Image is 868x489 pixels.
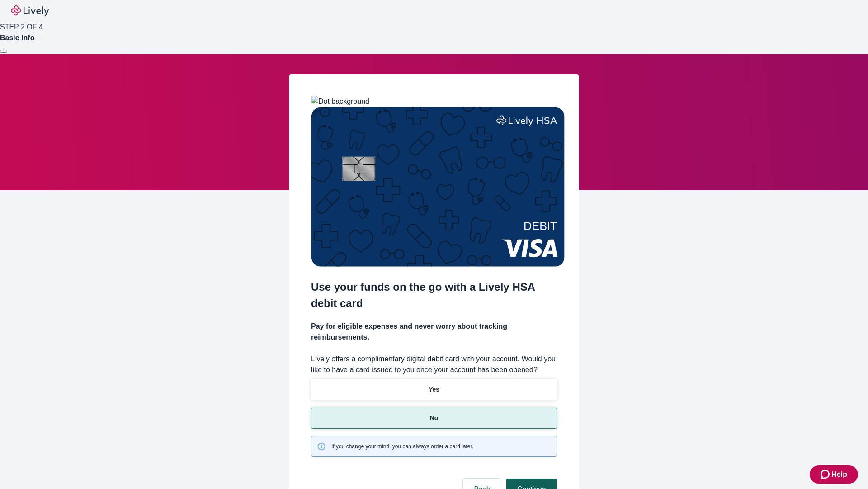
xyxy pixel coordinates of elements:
span: Help [831,469,847,480]
button: Zendesk support iconHelp [810,465,858,484]
img: Dot background [311,96,369,107]
span: If you change your mind, you can always order a card later. [331,442,473,451]
button: No [311,407,557,429]
h4: Pay for eligible expenses and never worry about tracking reimbursements. [311,321,557,343]
img: Lively [11,5,49,16]
h2: Use your funds on the go with a Lively HSA debit card [311,279,557,312]
svg: Zendesk support icon [821,469,831,480]
p: No [430,413,439,423]
p: Yes [429,385,439,394]
button: Yes [311,379,557,400]
img: Debit card [311,107,565,267]
label: Lively offers a complimentary digital debit card with your account. Would you like to have a card... [311,354,557,375]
